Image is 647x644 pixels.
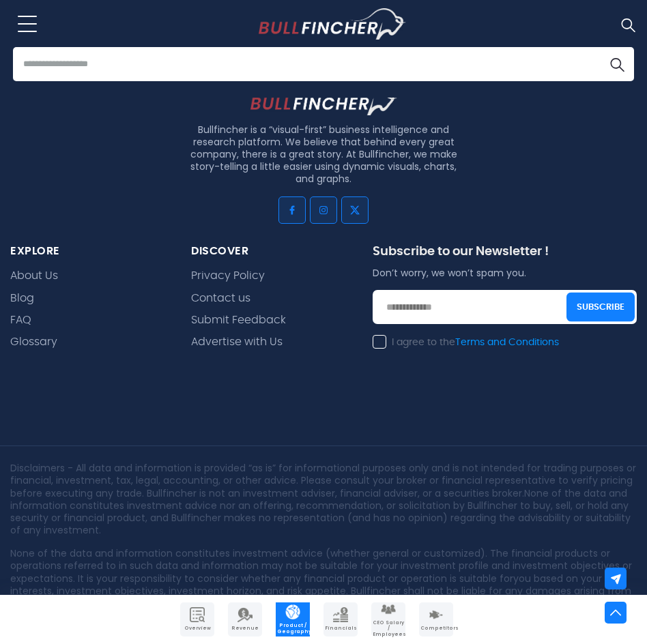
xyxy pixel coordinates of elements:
a: Company Financials [323,602,358,636]
a: Go to instagram [310,196,337,224]
a: Glossary [10,336,57,349]
a: Submit Feedback [191,314,286,327]
a: Advertise with Us [191,336,283,349]
span: Competitors [420,626,452,631]
a: Contact us [191,292,250,305]
div: explore [10,244,171,259]
div: Discover [191,244,351,259]
p: Disclaimers - All data and information is provided “as is” for informational purposes only and is... [10,462,637,536]
a: Company Overview [180,602,214,636]
span: Revenue [229,626,261,631]
a: Company Employees [371,602,405,636]
button: Search [600,47,634,81]
a: Terms and Conditions [455,338,559,347]
label: I agree to the [373,336,559,349]
img: footer logo [250,84,397,115]
a: Blog [10,292,34,305]
iframe: reCAPTCHA [373,364,538,406]
a: Go to homepage [259,8,405,40]
a: Company Competitors [419,602,453,636]
span: Financials [325,626,356,631]
a: Company Product/Geography [276,602,310,636]
span: Overview [182,626,213,631]
span: CEO Salary / Employees [373,620,404,637]
a: Company Revenue [228,602,262,636]
a: Privacy Policy [191,269,265,282]
img: Bullfincher logo [259,8,406,40]
a: Go to facebook [278,196,306,224]
button: Subscribe [566,293,635,322]
p: None of the data and information constitutes investment advice (whether general or customized). T... [10,547,637,621]
a: About Us [10,269,58,282]
span: Product / Geography [277,623,308,634]
p: Don’t worry, we won’t spam you. [373,267,637,279]
p: Bullfincher is a “visual-first” business intelligence and research platform. We believe that behi... [187,123,460,186]
a: FAQ [10,314,31,327]
a: Go to twitter [341,196,369,224]
div: Subscribe to our Newsletter ! [373,244,637,267]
